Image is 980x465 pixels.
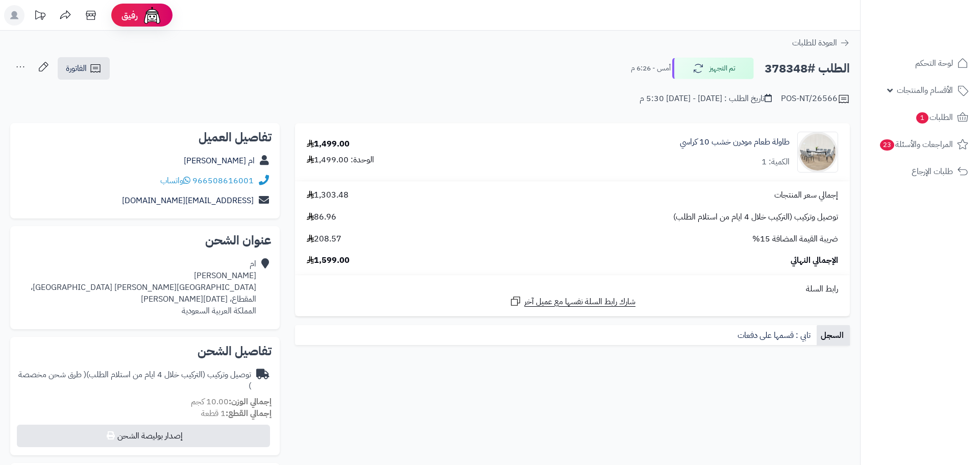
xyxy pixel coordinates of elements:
[27,5,53,28] a: تحديثات المنصة
[509,295,635,308] a: شارك رابط السلة نفسها مع عميل آخر
[18,345,272,357] h2: تفاصيل الشحن
[299,283,846,295] div: رابط السلة
[867,159,974,184] a: طلبات الإرجاع
[307,255,350,266] span: 1,599.00
[867,51,974,76] a: لوحة التحكم
[673,211,838,223] span: توصيل وتركيب (التركيب خلال 4 ايام من استلام الطلب)
[524,296,635,308] span: شارك رابط السلة نفسها مع عميل آخر
[192,175,254,187] a: 966508616001
[18,131,272,143] h2: تفاصيل العميل
[191,396,272,408] small: 10.00 كجم
[640,93,772,105] div: تاريخ الطلب : [DATE] - [DATE] 5:30 م
[307,154,374,166] div: الوحدة: 1,499.00
[121,9,138,21] span: رفيق
[912,164,953,179] span: طلبات الإرجاع
[867,132,974,157] a: المراجعات والأسئلة23
[911,29,970,50] img: logo-2.png
[867,105,974,130] a: الطلبات1
[160,175,190,187] a: واتساب
[307,233,341,245] span: 208.57
[733,325,817,346] a: تابي : قسمها على دفعات
[798,132,838,173] img: 1752669954-1-90x90.jpg
[791,255,838,266] span: الإجمالي النهائي
[672,58,754,79] button: تم التجهيز
[229,396,272,408] strong: إجمالي الوزن:
[58,57,110,80] a: الفاتورة
[752,233,838,245] span: ضريبة القيمة المضافة 15%
[792,37,850,49] a: العودة للطلبات
[897,83,953,97] span: الأقسام والمنتجات
[66,62,87,75] span: الفاتورة
[31,258,256,316] div: ام [PERSON_NAME] [GEOGRAPHIC_DATA][PERSON_NAME] [GEOGRAPHIC_DATA]، المقطاع، [DATE][PERSON_NAME] ا...
[184,155,255,167] a: ام [PERSON_NAME]
[774,189,838,201] span: إجمالي سعر المنتجات
[307,211,336,223] span: 86.96
[915,56,953,70] span: لوحة التحكم
[915,110,953,125] span: الطلبات
[765,58,850,79] h2: الطلب #378348
[201,407,272,420] small: 1 قطعة
[916,112,928,124] span: 1
[762,156,790,168] div: الكمية: 1
[307,138,350,150] div: 1,499.00
[879,137,953,152] span: المراجعات والأسئلة
[142,5,162,26] img: ai-face.png
[792,37,837,49] span: العودة للطلبات
[680,136,790,148] a: طاولة طعام مودرن خشب 10 كراسي
[631,63,671,74] small: أمس - 6:26 م
[122,194,254,207] a: [EMAIL_ADDRESS][DOMAIN_NAME]
[817,325,850,346] a: السجل
[18,369,251,393] span: ( طرق شحن مخصصة )
[880,139,894,151] span: 23
[307,189,349,201] span: 1,303.48
[18,369,251,393] div: توصيل وتركيب (التركيب خلال 4 ايام من استلام الطلب)
[226,407,272,420] strong: إجمالي القطع:
[781,93,850,105] div: POS-NT/26566
[18,234,272,247] h2: عنوان الشحن
[17,425,270,447] button: إصدار بوليصة الشحن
